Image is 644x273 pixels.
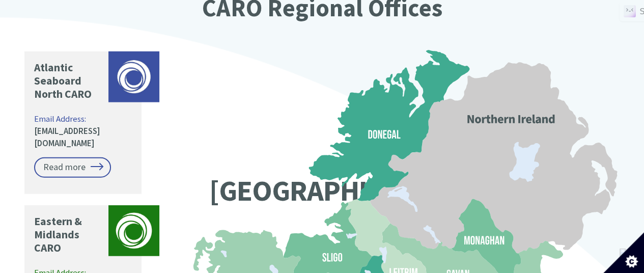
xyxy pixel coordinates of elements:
[34,113,133,149] p: Email Address:
[209,173,469,209] text: [GEOGRAPHIC_DATA]
[603,232,644,273] button: Set cookie preferences
[34,215,103,255] p: Eastern & Midlands CARO
[34,125,100,149] a: [EMAIL_ADDRESS][DOMAIN_NAME]
[34,157,111,178] a: Read more
[34,61,103,101] p: Atlantic Seaboard North CARO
